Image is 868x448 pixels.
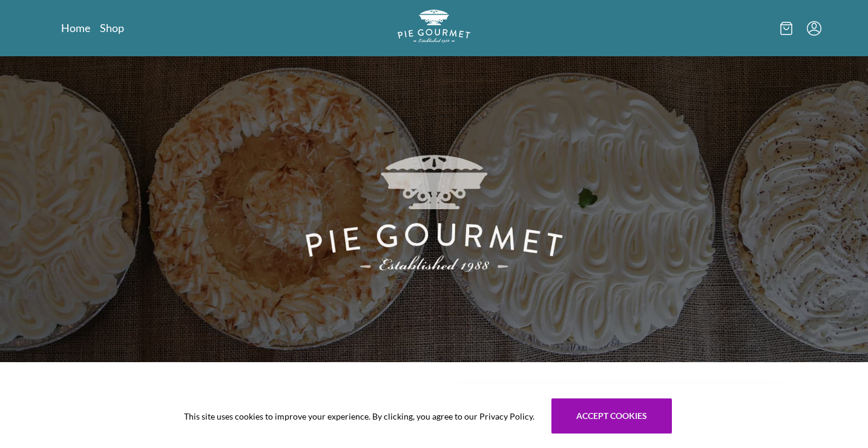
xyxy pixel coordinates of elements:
a: Shop [100,21,124,35]
img: logo [398,10,470,43]
a: Home [61,21,90,35]
a: Logo [398,10,470,47]
span: This site uses cookies to improve your experience. By clicking, you agree to our Privacy Policy. [184,410,534,423]
button: Menu [807,21,821,36]
button: Accept cookies [551,398,672,433]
